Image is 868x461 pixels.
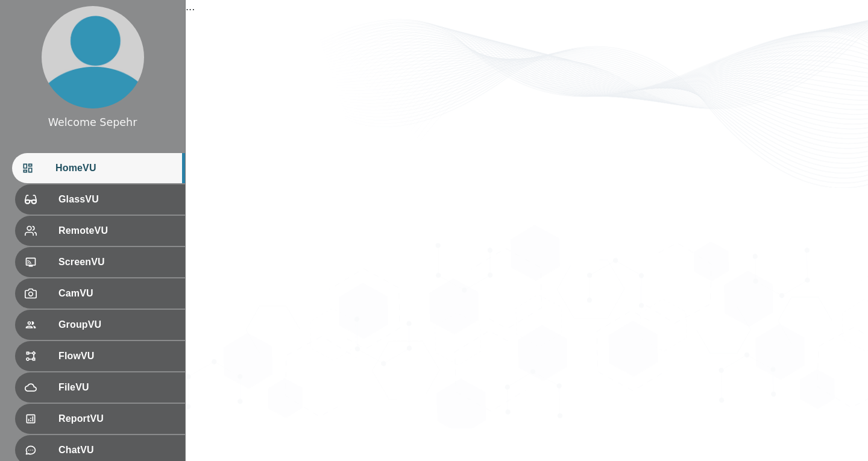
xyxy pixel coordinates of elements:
span: HomeVU [55,161,175,175]
div: ReportVU [15,404,185,434]
div: Welcome Sepehr [48,114,137,130]
span: ScreenVU [58,255,175,269]
div: ScreenVU [15,247,185,277]
div: FlowVU [15,341,185,371]
div: GroupVU [15,310,185,340]
span: GroupVU [58,318,175,332]
img: profile.png [42,6,144,108]
div: GlassVU [15,184,185,215]
span: ReportVU [58,412,175,426]
span: FlowVU [58,349,175,363]
div: FileVU [15,372,185,403]
div: CamVU [15,278,185,309]
span: ChatVU [58,443,175,457]
span: RemoteVU [58,224,175,238]
span: FileVU [58,380,175,395]
span: GlassVU [58,192,175,207]
span: CamVU [58,286,175,301]
div: RemoteVU [15,216,185,246]
div: HomeVU [12,153,185,183]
